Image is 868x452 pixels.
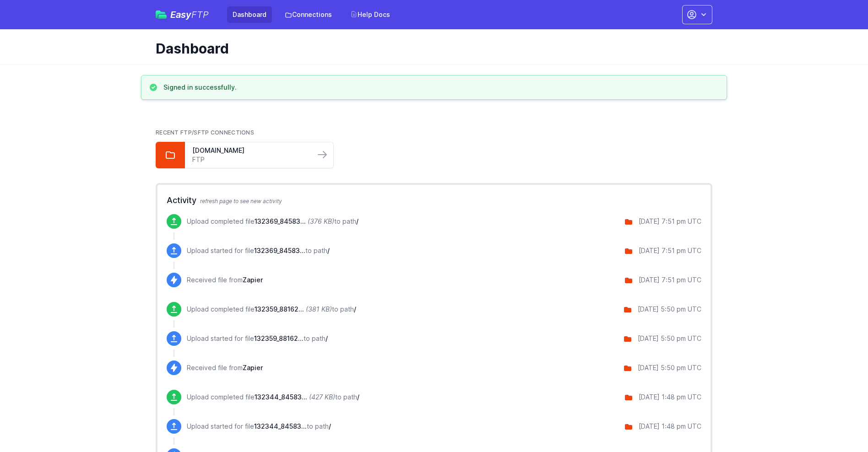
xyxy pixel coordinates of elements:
[227,6,272,23] a: Dashboard
[170,10,209,19] span: Easy
[279,6,337,23] a: Connections
[639,422,701,431] div: [DATE] 1:48 pm UTC
[327,247,330,254] span: /
[638,334,701,343] div: [DATE] 5:50 pm UTC
[329,422,331,430] span: /
[187,363,263,372] p: Received file from
[167,194,701,207] h2: Activity
[255,393,307,401] span: 132344_8458323001684_100869889_9-14-2025.zip
[187,246,330,255] p: Upload started for file to path
[187,305,356,314] p: Upload completed file to path
[325,334,328,342] span: /
[200,198,282,204] span: refresh page to see new activity
[356,217,358,225] span: /
[638,305,701,314] div: [DATE] 5:50 pm UTC
[156,40,705,57] h1: Dashboard
[639,393,701,402] div: [DATE] 1:48 pm UTC
[306,305,332,313] i: (381 KB)
[308,217,334,225] i: (376 KB)
[192,155,308,164] a: FTP
[357,393,359,401] span: /
[243,364,263,371] span: Zapier
[309,393,335,401] i: (427 KB)
[639,246,701,255] div: [DATE] 7:51 pm UTC
[187,393,359,402] p: Upload completed file to path
[243,276,263,284] span: Zapier
[192,146,308,155] a: [DOMAIN_NAME]
[254,334,304,342] span: 132359_8816215490900_100870525_9-14-2025.zip
[187,275,263,285] p: Received file from
[345,6,396,23] a: Help Docs
[354,305,356,313] span: /
[255,217,306,225] span: 132369_8458323001684_100870966_9-14-2025.zip
[187,217,358,226] p: Upload completed file to path
[638,363,701,372] div: [DATE] 5:50 pm UTC
[156,10,209,19] a: EasyFTP
[639,275,701,285] div: [DATE] 7:51 pm UTC
[163,83,237,92] h3: Signed in successfully.
[187,422,331,431] p: Upload started for file to path
[255,305,304,313] span: 132359_8816215490900_100870525_9-14-2025.zip
[156,129,712,136] h2: Recent FTP/SFTP Connections
[254,247,305,254] span: 132369_8458323001684_100870966_9-14-2025.zip
[191,9,209,20] span: FTP
[254,422,307,430] span: 132344_8458323001684_100869889_9-14-2025.zip
[156,11,167,19] img: easyftp_logo.png
[187,334,328,343] p: Upload started for file to path
[639,217,701,226] div: [DATE] 7:51 pm UTC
